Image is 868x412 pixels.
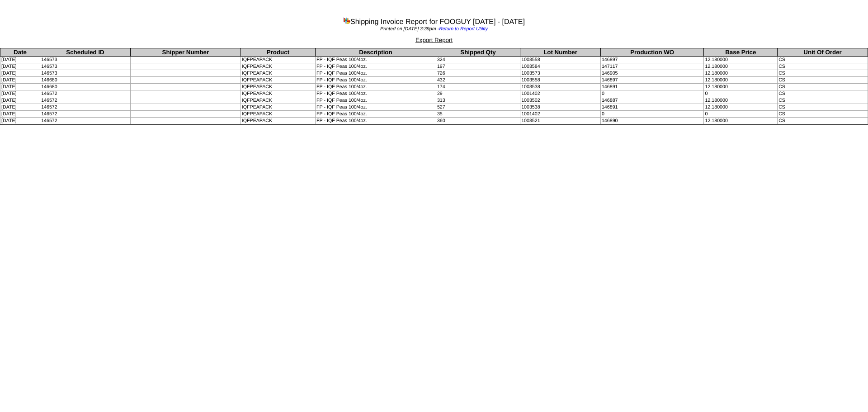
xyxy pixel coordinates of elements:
[778,70,868,77] td: CS
[40,84,131,90] td: 146680
[0,90,40,97] td: [DATE]
[436,104,520,111] td: 527
[241,111,315,118] td: IQFPEAPACK
[778,97,868,104] td: CS
[704,90,778,97] td: 0
[40,118,131,124] td: 146572
[520,104,601,111] td: 1003538
[241,84,315,90] td: IQFPEAPACK
[436,77,520,84] td: 432
[316,48,436,57] th: Description
[704,48,778,57] th: Base Price
[0,77,40,84] td: [DATE]
[778,90,868,97] td: CS
[439,26,488,32] a: Return to Report Utility
[704,70,778,77] td: 12.180000
[0,118,40,124] td: [DATE]
[436,57,520,63] td: 324
[778,118,868,124] td: CS
[316,104,436,111] td: FP - IQF Peas 100/4oz.
[520,97,601,104] td: 1003502
[600,104,704,111] td: 146891
[316,118,436,124] td: FP - IQF Peas 100/4oz.
[436,48,520,57] th: Shipped Qty
[778,77,868,84] td: CS
[600,111,704,118] td: 0
[241,70,315,77] td: IQFPEAPACK
[241,90,315,97] td: IQFPEAPACK
[436,70,520,77] td: 726
[436,111,520,118] td: 35
[316,97,436,104] td: FP - IQF Peas 100/4oz.
[40,104,131,111] td: 146572
[40,90,131,97] td: 146572
[600,63,704,70] td: 147117
[778,104,868,111] td: CS
[600,77,704,84] td: 146897
[600,70,704,77] td: 146905
[600,118,704,124] td: 146890
[241,77,315,84] td: IQFPEAPACK
[520,90,601,97] td: 1001402
[130,48,241,57] th: Shipper Number
[520,111,601,118] td: 1001402
[40,57,131,63] td: 146573
[40,111,131,118] td: 146572
[704,77,778,84] td: 12.180000
[0,57,40,63] td: [DATE]
[40,77,131,84] td: 146680
[316,90,436,97] td: FP - IQF Peas 100/4oz.
[520,70,601,77] td: 1003573
[704,104,778,111] td: 12.180000
[778,57,868,63] td: CS
[0,97,40,104] td: [DATE]
[704,63,778,70] td: 12.180000
[600,57,704,63] td: 146897
[520,77,601,84] td: 1003558
[40,97,131,104] td: 146572
[436,118,520,124] td: 360
[704,84,778,90] td: 12.180000
[0,111,40,118] td: [DATE]
[316,63,436,70] td: FP - IQF Peas 100/4oz.
[600,48,704,57] th: Production WO
[0,63,40,70] td: [DATE]
[343,17,350,24] img: graph.gif
[0,70,40,77] td: [DATE]
[704,57,778,63] td: 12.180000
[600,90,704,97] td: 0
[520,48,601,57] th: Lot Number
[778,48,868,57] th: Unit Of Order
[415,37,453,43] a: Export Report
[241,48,315,57] th: Product
[40,48,131,57] th: Scheduled ID
[0,84,40,90] td: [DATE]
[316,77,436,84] td: FP - IQF Peas 100/4oz.
[316,57,436,63] td: FP - IQF Peas 100/4oz.
[778,84,868,90] td: CS
[241,97,315,104] td: IQFPEAPACK
[704,97,778,104] td: 12.180000
[316,111,436,118] td: FP - IQF Peas 100/4oz.
[241,63,315,70] td: IQFPEAPACK
[520,118,601,124] td: 1003521
[778,63,868,70] td: CS
[704,111,778,118] td: 0
[40,70,131,77] td: 146573
[436,63,520,70] td: 197
[0,48,40,57] th: Date
[520,84,601,90] td: 1003538
[241,57,315,63] td: IQFPEAPACK
[778,111,868,118] td: CS
[436,90,520,97] td: 29
[316,70,436,77] td: FP - IQF Peas 100/4oz.
[520,57,601,63] td: 1003558
[241,118,315,124] td: IQFPEAPACK
[600,84,704,90] td: 146891
[436,84,520,90] td: 174
[316,84,436,90] td: FP - IQF Peas 100/4oz.
[0,104,40,111] td: [DATE]
[600,97,704,104] td: 146887
[40,63,131,70] td: 146573
[241,104,315,111] td: IQFPEAPACK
